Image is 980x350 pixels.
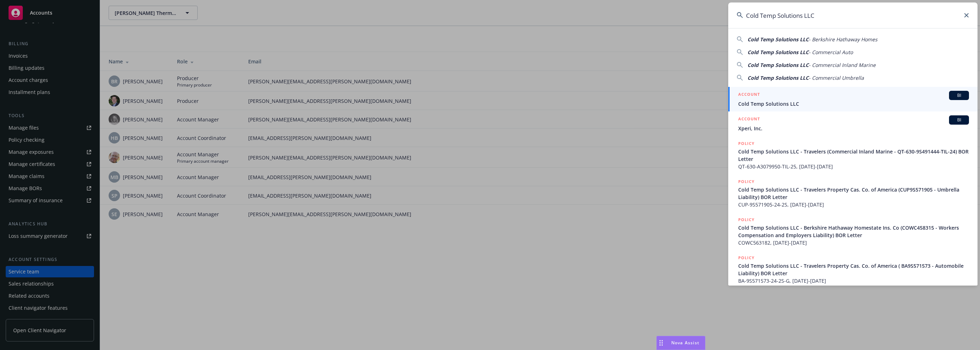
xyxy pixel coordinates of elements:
button: Nova Assist [656,336,705,350]
span: BI [952,117,966,123]
span: Cold Temp Solutions LLC - Travelers Property Cas. Co. of America ( BA9S571573 - Automobile Liabil... [738,262,969,277]
a: POLICYCold Temp Solutions LLC - Travelers Property Cas. Co. of America ( BA9S571573 - Automobile ... [728,250,978,288]
span: - Berkshire Hathaway Homes [809,36,877,43]
a: POLICYCold Temp Solutions LLC - Travelers (Commercial Inland Marine - QT-630-9S491444-TIL-24) BOR... [728,136,978,174]
span: - Commercial Auto [809,49,853,56]
h5: ACCOUNT [738,91,760,99]
span: Nova Assist [671,340,699,346]
h5: POLICY [738,178,755,185]
div: Drag to move [657,336,666,350]
a: POLICYCold Temp Solutions LLC - Berkshire Hathaway Homestate Ins. Co (COWC458315 - Workers Compen... [728,212,978,250]
span: Cold Temp Solutions LLC - Travelers (Commercial Inland Marine - QT-630-9S491444-TIL-24) BOR Letter [738,148,969,163]
span: Cold Temp Solutions LLC [747,36,809,43]
span: Xperi, Inc. [738,125,969,132]
input: Search... [728,2,978,28]
a: POLICYCold Temp Solutions LLC - Travelers Property Cas. Co. of America (CUP9S571905 - Umbrella Li... [728,174,978,212]
span: - Commercial Umbrella [809,74,864,81]
span: Cold Temp Solutions LLC - Travelers Property Cas. Co. of America (CUP9S571905 - Umbrella Liabilit... [738,186,969,201]
span: Cold Temp Solutions LLC [747,74,809,81]
h5: POLICY [738,216,755,223]
span: BI [952,92,966,99]
span: Cold Temp Solutions LLC [747,49,809,56]
span: Cold Temp Solutions LLC [747,62,809,68]
span: Cold Temp Solutions LLC - Berkshire Hathaway Homestate Ins. Co (COWC458315 - Workers Compensation... [738,224,969,239]
h5: POLICY [738,254,755,261]
span: - Commercial Inland Marine [809,62,876,68]
span: BA-9S571573-24-2S-G, [DATE]-[DATE] [738,277,969,284]
span: CUP-9S571905-24-2S, [DATE]-[DATE] [738,201,969,208]
a: ACCOUNTBIXperi, Inc. [728,111,978,136]
span: COWC563182, [DATE]-[DATE] [738,239,969,246]
span: QT-630-A3079950-TIL-25, [DATE]-[DATE] [738,163,969,170]
h5: POLICY [738,140,755,147]
span: Cold Temp Solutions LLC [738,100,969,108]
a: ACCOUNTBICold Temp Solutions LLC [728,87,978,111]
h5: ACCOUNT [738,115,760,124]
